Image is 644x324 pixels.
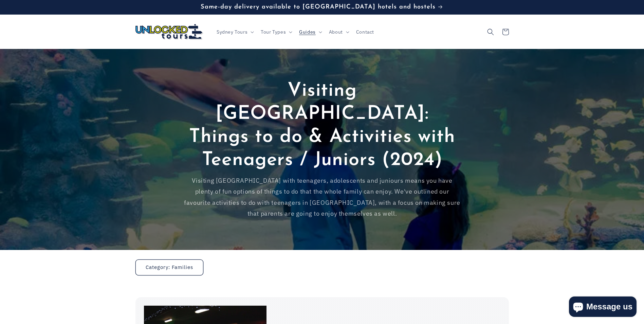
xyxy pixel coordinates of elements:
[567,296,639,319] inbox-online-store-chat: Shopify online store chat
[135,259,203,275] a: Category: Families
[261,29,286,35] span: Tour Types
[183,79,461,172] h2: Visiting [GEOGRAPHIC_DATA]: Things to do & Activities with Teenagers / Juniors (2024)
[135,24,203,40] img: Unlocked Tours
[133,21,206,42] a: Unlocked Tours
[329,29,343,35] span: About
[325,25,352,39] summary: About
[213,25,257,39] summary: Sydney Tours
[217,29,247,35] span: Sydney Tours
[356,29,374,35] span: Contact
[352,25,378,39] a: Contact
[295,25,325,39] summary: Guides
[299,29,316,35] span: Guides
[183,175,461,219] p: Visiting [GEOGRAPHIC_DATA] with teenagers, adolescents and juniours means you have plenty of fun ...
[257,25,295,39] summary: Tour Types
[483,24,498,39] summary: Search
[201,4,436,10] span: Same-day delivery available to [GEOGRAPHIC_DATA] hotels and hostels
